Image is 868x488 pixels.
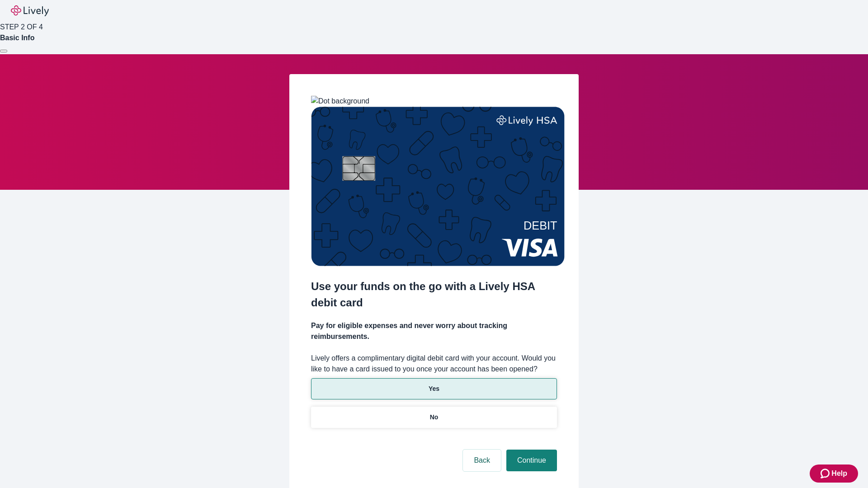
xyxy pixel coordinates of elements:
[810,465,858,483] button: Zendesk support iconHelp
[11,5,49,16] img: Lively
[311,278,557,311] h2: Use your funds on the go with a Lively HSA debit card
[463,450,501,471] button: Back
[311,353,557,375] label: Lively offers a complimentary digital debit card with your account. Would you like to have a card...
[311,378,557,399] button: Yes
[311,96,369,107] img: Dot background
[429,384,439,394] p: Yes
[821,468,831,479] svg: Zendesk support icon
[430,413,439,422] p: No
[506,450,557,471] button: Continue
[311,320,557,342] h4: Pay for eligible expenses and never worry about tracking reimbursements.
[311,107,565,266] img: Debit card
[311,407,557,428] button: No
[831,468,847,479] span: Help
